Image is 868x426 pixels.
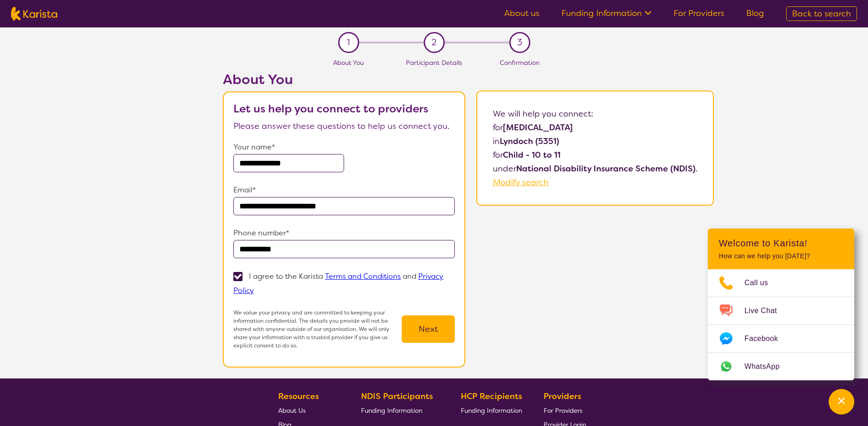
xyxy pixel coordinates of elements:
[708,229,854,380] div: Channel Menu
[406,59,462,67] span: Participant Details
[792,8,851,19] span: Back to search
[503,122,573,133] b: [MEDICAL_DATA]
[744,276,779,290] span: Call us
[786,6,857,21] a: Back to search
[744,332,789,346] span: Facebook
[746,8,764,19] a: Blog
[493,121,697,134] p: for
[561,8,652,19] a: Funding Information
[544,406,582,415] span: For Providers
[233,101,428,116] b: Let us help you connect to providers
[517,36,522,49] span: 3
[233,309,402,350] p: We value your privacy and are committed to keeping your information confidential. The details you...
[11,7,57,21] img: Karista logo
[347,36,350,49] span: 1
[719,252,843,260] p: How can we help you [DATE]?
[278,406,306,415] span: About Us
[504,8,539,19] a: About us
[233,140,455,154] p: Your name*
[829,389,854,415] button: Channel Menu
[402,315,455,343] button: Next
[493,177,549,188] a: Modify search
[361,403,440,417] a: Funding Information
[233,272,443,295] p: I agree to the Karista and
[674,8,724,19] a: For Providers
[278,403,340,417] a: About Us
[461,406,522,415] span: Funding Information
[493,134,697,148] p: in
[333,59,364,67] span: About You
[325,272,401,281] a: Terms and Conditions
[516,163,695,174] b: National Disability Insurance Scheme (NDIS)
[233,183,455,197] p: Email*
[493,162,697,176] p: under .
[431,36,437,49] span: 2
[500,136,559,147] b: Lyndoch (5351)
[361,391,433,402] b: NDIS Participants
[708,353,854,380] a: Web link opens in a new tab.
[744,304,788,318] span: Live Chat
[708,269,854,380] ul: Choose channel
[461,391,522,402] b: HCP Recipients
[233,226,455,240] p: Phone number*
[493,148,697,162] p: for
[544,403,586,417] a: For Providers
[278,391,319,402] b: Resources
[461,403,522,417] a: Funding Information
[744,360,791,373] span: WhatsApp
[503,149,561,160] b: Child - 10 to 11
[500,59,539,67] span: Confirmation
[493,107,697,121] p: We will help you connect:
[719,238,843,249] h2: Welcome to Karista!
[223,71,465,88] h2: About You
[544,391,581,402] b: Providers
[361,406,422,415] span: Funding Information
[233,119,455,133] p: Please answer these questions to help us connect you.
